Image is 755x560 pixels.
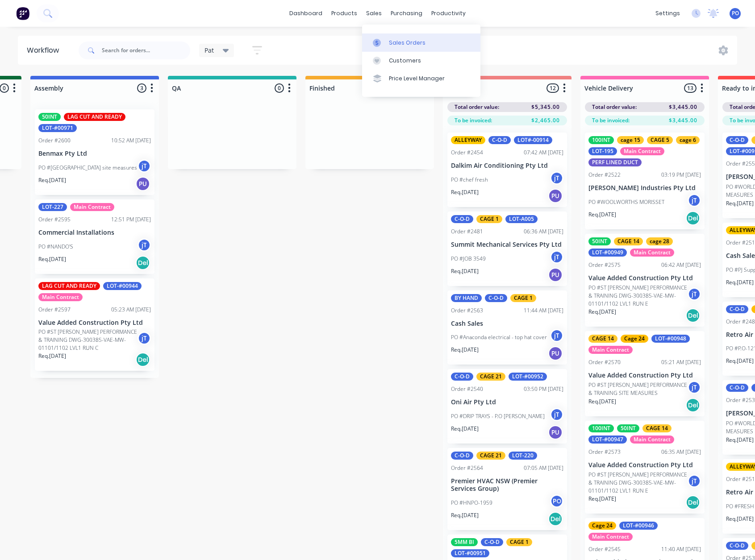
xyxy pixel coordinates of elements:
[16,7,29,20] img: Factory
[38,306,71,314] div: Order #2597
[588,237,611,245] div: 50INT
[451,176,488,184] p: PO #chef fresh
[136,256,150,270] div: Del
[550,250,563,264] div: jT
[588,335,617,343] div: CAGE 14
[661,358,701,366] div: 05:21 AM [DATE]
[621,335,648,343] div: Cage 24
[455,103,499,111] span: Total order value:
[362,7,386,20] div: sales
[64,113,125,121] div: LAG CUT AND READY
[588,136,614,144] div: 100INT
[686,495,700,510] div: Del
[548,189,563,203] div: PU
[726,199,754,207] p: Req. [DATE]
[476,215,502,223] div: CAGE 1
[362,52,480,70] a: Customers
[617,424,639,432] div: 50INT
[70,203,114,211] div: Main Contract
[588,158,642,166] div: PERF LINED DUCT
[38,328,138,352] p: PO #ST [PERSON_NAME] PERFORMANCE & TRAINING DWG-300385-VAE-MW-01101/1102 LVL1 RUN C
[688,194,701,207] div: jT
[509,452,537,460] div: LOT-220
[550,494,563,508] div: PO
[524,228,563,236] div: 06:36 AM [DATE]
[669,116,697,124] span: $3,445.00
[509,373,547,381] div: LOT-#00952
[550,329,563,342] div: jT
[476,452,505,460] div: CAGE 21
[550,171,563,185] div: jT
[451,162,563,170] p: Dalkim Air Conditioning Pty Ltd
[548,268,563,282] div: PU
[451,538,478,546] div: 5MM BI
[588,533,633,541] div: Main Contract
[588,211,616,219] p: Req. [DATE]
[585,133,705,229] div: 100INTcage 15CAGE 5cage 6LOT-195Main ContractPERF LINED DUCTOrder #252203:19 PM [DATE][PERSON_NAM...
[661,171,701,179] div: 03:19 PM [DATE]
[592,116,630,124] span: To be invoiced:
[451,333,547,341] p: PO #Anaconda electrical - top hat cover
[447,448,567,530] div: C-O-DCAGE 21LOT-220Order #256407:05 AM [DATE]Premier HVAC NSW (Premier Services Group)PO #HNPO-19...
[726,136,748,144] div: C-O-D
[38,282,100,290] div: LAG CUT AND READY
[726,278,754,286] p: Req. [DATE]
[38,164,137,172] p: PO #[GEOGRAPHIC_DATA] site measures
[588,171,621,179] div: Order #2522
[531,116,560,124] span: $2,465.00
[136,177,150,191] div: PU
[646,237,673,245] div: cage 28
[451,373,473,381] div: C-O-D
[111,306,151,314] div: 05:23 AM [DATE]
[592,103,637,111] span: Total order value:
[505,215,538,223] div: LOT-A005
[510,294,536,302] div: CAGE 1
[38,216,71,224] div: Order #2595
[524,464,563,472] div: 07:05 AM [DATE]
[362,70,480,87] a: Price Level Manager
[38,319,151,327] p: Value Added Construction Pty Ltd
[138,159,151,173] div: jT
[686,398,700,412] div: Del
[732,9,739,17] span: PO
[688,474,701,488] div: jT
[447,290,567,365] div: BY HANDC-O-DCAGE 1Order #256311:44 AM [DATE]Cash SalesPO #Anaconda electrical - top hat coverjTRe...
[138,238,151,252] div: jT
[588,198,664,206] p: PO #WOOLWORTHS MORISSET
[38,243,73,251] p: PO #NANDO'S
[481,538,503,546] div: C-O-D
[726,384,748,392] div: C-O-D
[651,7,684,20] div: settings
[614,237,643,245] div: CAGE 14
[588,461,701,469] p: Value Added Construction Pty Ltd
[451,398,563,406] p: Oni Air Pty Ltd
[138,332,151,345] div: jT
[27,45,63,56] div: Workflow
[531,103,560,111] span: $5,345.00
[427,7,470,20] div: productivity
[588,372,701,379] p: Value Added Construction Pty Ltd
[447,212,567,286] div: C-O-DCAGE 1LOT-A005Order #248106:36 AM [DATE]Summit Mechanical Services Pty LtdPO #JOB 3549jTReq....
[451,425,479,433] p: Req. [DATE]
[38,113,61,121] div: 50INT
[35,109,154,195] div: 50INTLAG CUT AND READYLOT-#00971Order #260010:52 AM [DATE]Benmax Pty LtdPO #[GEOGRAPHIC_DATA] sit...
[588,436,627,444] div: LOT-#00947
[514,136,552,144] div: LOT#-00914
[451,228,483,236] div: Order #2481
[451,149,483,157] div: Order #2454
[588,308,616,316] p: Req. [DATE]
[548,512,563,526] div: Del
[111,216,151,224] div: 12:51 PM [DATE]
[642,424,672,432] div: CAGE 14
[451,511,479,519] p: Req. [DATE]
[688,381,701,394] div: jT
[588,381,688,397] p: PO #ST [PERSON_NAME] PERFORMANCE & TRAINING SITE MEASURES
[676,136,700,144] div: cage 6
[588,284,688,308] p: PO #ST [PERSON_NAME] PERFORMANCE & TRAINING DWG-300385-VAE-MW-01101/1102 LVL1 RUN E
[588,522,616,530] div: Cage 24
[38,150,151,158] p: Benmax Pty Ltd
[35,199,154,274] div: LOT-227Main ContractOrder #259512:51 PM [DATE]Commercial InstallationsPO #NANDO'SjTReq.[DATE]Del
[585,421,705,514] div: 100INT50INTCAGE 14LOT-#00947Main ContractOrder #257306:35 AM [DATE]Value Added Construction Pty L...
[386,7,427,20] div: purchasing
[619,522,658,530] div: LOT-#00946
